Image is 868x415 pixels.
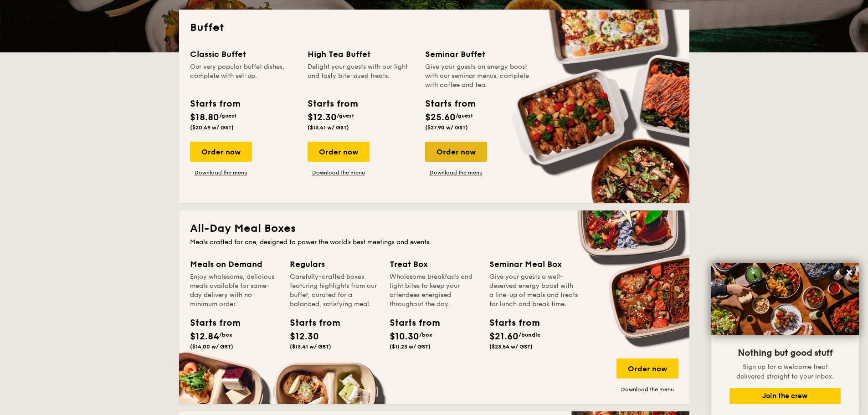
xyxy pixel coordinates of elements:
[489,331,519,342] span: $21.60
[842,265,857,280] button: Close
[425,169,487,176] a: Download the menu
[456,113,473,119] span: /guest
[190,169,252,176] a: Download the menu
[308,112,337,123] span: $12.30
[308,142,370,162] div: Order now
[219,332,232,338] span: /box
[390,272,478,309] div: Wholesome breakfasts and light bites to keep your attendees energised throughout the day.
[308,97,357,111] div: Starts from
[290,258,379,271] div: Regulars
[190,20,678,35] h2: Buffet
[425,124,468,131] span: ($27.90 w/ GST)
[190,316,231,330] div: Starts from
[489,258,578,271] div: Seminar Meal Box
[390,316,431,330] div: Starts from
[190,112,219,123] span: $18.80
[190,48,297,61] div: Classic Buffet
[219,113,236,119] span: /guest
[308,169,370,176] a: Download the menu
[425,97,475,111] div: Starts from
[290,331,319,342] span: $12.30
[190,62,297,90] div: Our very popular buffet dishes, complete with set-up.
[190,238,678,247] div: Meals crafted for one, designed to power the world's best meetings and events.
[425,62,532,90] div: Give your guests an energy boost with our seminar menus, complete with coffee and tea.
[390,258,478,271] div: Treat Box
[190,331,219,342] span: $12.84
[190,343,233,350] span: ($14.00 w/ GST)
[390,343,431,350] span: ($11.23 w/ GST)
[425,112,456,123] span: $25.60
[190,124,234,131] span: ($20.49 w/ GST)
[308,48,414,61] div: High Tea Buffet
[190,221,678,236] h2: All-Day Meal Boxes
[390,331,419,342] span: $10.30
[711,263,859,335] img: DSC07876-Edit02-Large.jpeg
[616,359,678,379] div: Order now
[729,388,841,404] button: Join the crew
[419,332,432,338] span: /box
[489,316,530,330] div: Starts from
[290,343,331,350] span: ($13.41 w/ GST)
[190,272,279,309] div: Enjoy wholesome, delicious meals available for same-day delivery with no minimum order.
[290,272,379,309] div: Carefully-crafted boxes featuring highlights from our buffet, curated for a balanced, satisfying ...
[308,62,414,90] div: Delight your guests with our light and tasty bite-sized treats.
[738,348,832,359] span: Nothing but good stuff
[736,363,834,380] span: Sign up for a welcome treat delivered straight to your inbox.
[308,124,349,131] span: ($13.41 w/ GST)
[190,97,240,111] div: Starts from
[337,113,354,119] span: /guest
[489,343,533,350] span: ($23.54 w/ GST)
[425,142,487,162] div: Order now
[489,272,578,309] div: Give your guests a well-deserved energy boost with a line-up of meals and treats for lunch and br...
[519,332,540,338] span: /bundle
[425,48,532,61] div: Seminar Buffet
[190,142,252,162] div: Order now
[616,386,678,393] a: Download the menu
[290,316,331,330] div: Starts from
[190,258,279,271] div: Meals on Demand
